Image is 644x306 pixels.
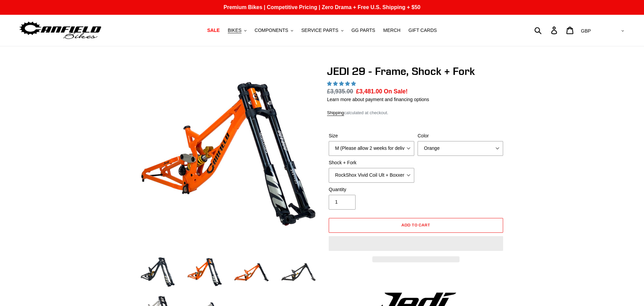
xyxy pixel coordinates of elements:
[327,110,505,116] div: calculated at checkout.
[224,26,250,35] button: BIKES
[255,28,288,33] span: COMPONENTS
[251,26,297,35] button: COMPONENTS
[301,28,338,33] span: SERVICE PARTS
[329,218,503,233] button: Add to cart
[329,159,414,166] label: Shock + Fork
[348,26,379,35] a: GG PARTS
[298,26,346,35] button: SERVICE PARTS
[380,26,404,35] a: MERCH
[384,87,408,96] span: On Sale!
[228,28,241,33] span: BIKES
[356,88,382,95] span: £3,481.00
[409,28,437,33] span: GIFT CARDS
[329,132,414,139] label: Size
[352,28,375,33] span: GG PARTS
[207,28,220,33] span: SALE
[204,26,223,35] a: SALE
[327,97,429,102] a: Learn more about payment and financing options
[280,254,317,291] img: Load image into Gallery viewer, JEDI 29 - Frame, Shock + Fork
[401,222,431,227] span: Add to cart
[327,88,353,95] s: £3,935.00
[18,20,102,41] img: Canfield Bikes
[141,66,316,242] img: JEDI 29 - Frame, Shock + Fork
[405,26,440,35] a: GIFT CARDS
[418,132,503,139] label: Color
[139,254,176,291] img: Load image into Gallery viewer, JEDI 29 - Frame, Shock + Fork
[538,23,555,38] input: Search
[327,65,505,78] h1: JEDI 29 - Frame, Shock + Fork
[329,186,414,193] label: Quantity
[383,28,400,33] span: MERCH
[233,254,270,291] img: Load image into Gallery viewer, JEDI 29 - Frame, Shock + Fork
[327,81,357,86] span: 5.00 stars
[186,254,223,291] img: Load image into Gallery viewer, JEDI 29 - Frame, Shock + Fork
[327,110,344,116] a: Shipping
